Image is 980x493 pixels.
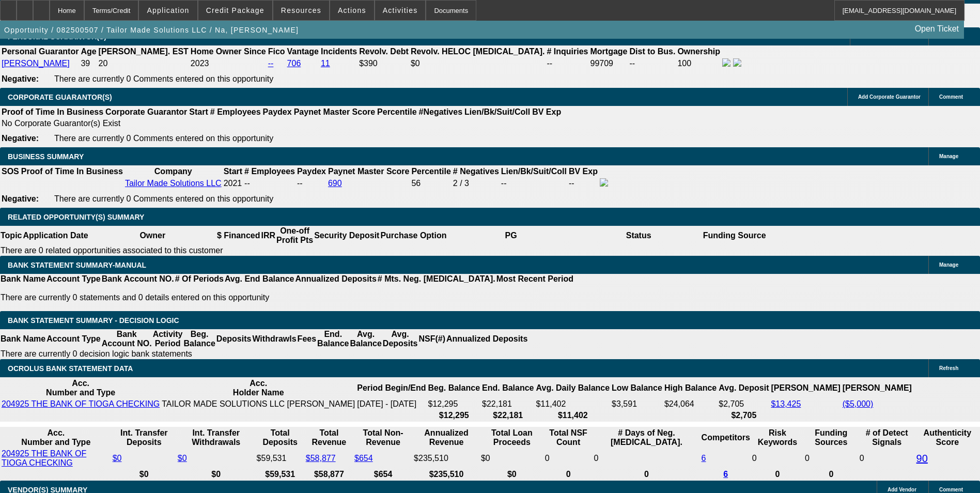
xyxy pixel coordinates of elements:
[80,58,97,69] td: 39
[611,378,663,398] th: Low Balance
[338,6,366,14] span: Actions
[113,454,122,463] a: $0
[590,58,628,69] td: 99709
[413,428,479,448] th: Annualized Revenue
[701,428,751,448] th: Competitors
[178,454,187,463] a: $0
[244,179,250,188] span: --
[453,179,499,188] div: 2 / 3
[843,399,874,408] a: ($5,000)
[81,47,96,56] b: Age
[359,58,409,69] td: $390
[354,428,412,448] th: Total Non-Revenue
[428,378,480,398] th: Beg. Balance
[112,428,176,448] th: Int. Transfer Deposits
[2,134,39,143] b: Negative:
[916,428,979,448] th: Authenticity Score
[411,47,545,56] b: Revolv. HELOC [MEDICAL_DATA].
[175,274,224,284] th: # Of Periods
[859,449,915,468] td: 0
[191,59,209,68] span: 2023
[752,449,803,468] td: 0
[281,6,321,14] span: Resources
[481,378,534,398] th: End. Balance
[154,167,192,176] b: Company
[939,365,958,371] span: Refresh
[276,226,314,245] th: One-off Profit Pts
[356,399,426,409] td: [DATE] - [DATE]
[771,399,801,408] a: $13,425
[536,378,611,398] th: Avg. Daily Balance
[354,469,412,480] th: $654
[916,453,928,464] a: 90
[545,428,593,448] th: Sum of the Total NSF Count and Total Overdraft Fee Count from Ocrolus
[718,378,769,398] th: Avg. Deposit
[733,58,741,67] img: linkedin-icon.png
[354,454,373,463] a: $654
[273,1,329,20] button: Resources
[268,59,274,68] a: --
[536,410,611,421] th: $11,402
[718,399,769,409] td: $2,705
[546,58,588,69] td: --
[575,226,703,245] th: Status
[593,428,699,448] th: # Days of Neg. [MEDICAL_DATA].
[2,59,70,68] a: [PERSON_NAME]
[496,274,574,284] th: Most Recent Period
[611,399,663,409] td: $3,591
[375,1,426,20] button: Activities
[677,47,720,56] b: Ownership
[330,1,374,20] button: Actions
[101,274,175,284] th: Bank Account NO.
[481,410,534,421] th: $22,181
[328,179,342,188] a: 690
[2,449,86,467] a: 204925 THE BANK OF TIOGA CHECKING
[177,469,255,480] th: $0
[4,26,299,34] span: Opportunity / 082500507 / Tailor Made Solutions LLC / Na, [PERSON_NAME]
[723,470,728,479] a: 6
[939,487,963,492] span: Comment
[1,428,111,448] th: Acc. Number and Type
[206,6,265,14] span: Credit Package
[314,226,380,245] th: Security Deposit
[8,152,84,161] span: BUSINESS SUMMARY
[297,178,326,189] td: --
[183,329,215,349] th: Beg. Balance
[112,469,176,480] th: $0
[54,134,273,143] span: There are currently 0 Comments entered on this opportunity
[256,428,304,448] th: Total Deposits
[590,47,628,56] b: Mortgage
[447,226,574,245] th: PG
[256,449,304,468] td: $59,531
[189,107,208,116] b: Start
[481,399,534,409] td: $22,181
[411,167,450,176] b: Percentile
[858,94,921,100] span: Add Corporate Guarantor
[842,378,912,398] th: [PERSON_NAME]
[89,226,216,245] th: Owner
[54,74,273,83] span: There are currently 0 Comments entered on this opportunity
[306,454,336,463] a: $58,877
[804,469,858,480] th: 0
[888,487,916,492] span: Add Vendor
[46,274,101,284] th: Account Type
[356,378,426,398] th: Period Begin/End
[101,329,152,349] th: Bank Account NO.
[593,469,699,480] th: 0
[532,107,561,116] b: BV Exp
[377,274,496,284] th: # Mts. Neg. [MEDICAL_DATA].
[294,274,377,284] th: Annualized Deposits
[1,293,573,302] p: There are currently 0 statements and 0 details entered on this opportunity
[210,107,261,116] b: # Employees
[216,226,261,245] th: $ Financed
[263,107,292,116] b: Paydex
[1,118,566,129] td: No Corporate Guarantor(s) Exist
[287,47,319,56] b: Vantage
[8,93,112,101] span: CORPORATE GUARANTOR(S)
[382,329,418,349] th: Avg. Deposits
[305,469,353,480] th: $58,877
[752,428,803,448] th: Risk Keywords
[453,167,499,176] b: # Negatives
[770,378,841,398] th: [PERSON_NAME]
[359,47,409,56] b: Revolv. Debt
